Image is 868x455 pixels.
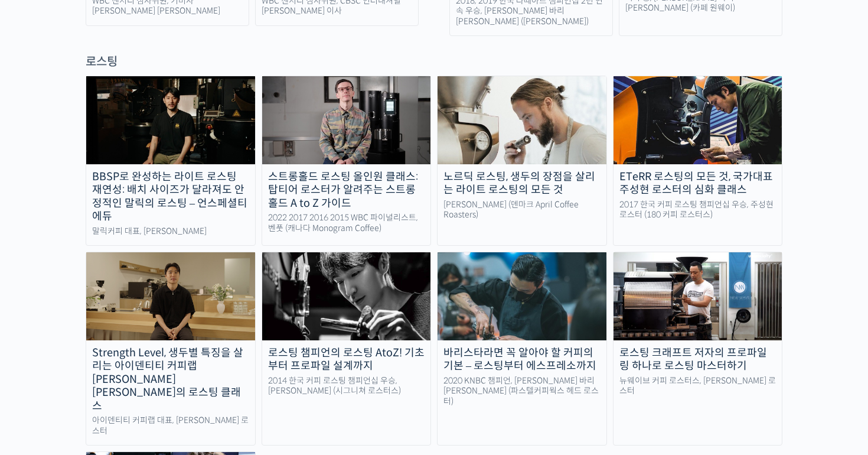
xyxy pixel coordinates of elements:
a: ETeRR 로스팅의 모든 것, 국가대표 주성현 로스터의 심화 클래스 2017 한국 커피 로스팅 챔피언십 우승, 주성현 로스터 (180 커피 로스터스) [613,76,783,246]
div: 노르딕 로스팅, 생두의 장점을 살리는 라이트 로스팅의 모든 것 [438,170,606,197]
div: 바리스타라면 꼭 알아야 할 커피의 기본 – 로스팅부터 에스프레소까지 [438,346,606,373]
div: 2017 한국 커피 로스팅 챔피언십 우승, 주성현 로스터 (180 커피 로스터스) [614,200,782,220]
span: 대화 [108,375,122,385]
div: 로스팅 크래프트 저자의 프로파일링 하나로 로스팅 마스터하기 [614,346,782,373]
div: 2014 한국 커피 로스팅 챔피언십 우승, [PERSON_NAME] (시그니쳐 로스터스) [262,376,431,396]
img: nordic-roasting-course-thumbnail.jpeg [438,76,606,164]
img: eterr-roasting_course-thumbnail.jpg [614,76,782,164]
div: BBSP로 완성하는 라이트 로스팅 재연성: 배치 사이즈가 달라져도 안정적인 말릭의 로스팅 – 언스페셜티 에듀 [86,170,255,223]
a: BBSP로 완성하는 라이트 로스팅 재연성: 배치 사이즈가 달라져도 안정적인 말릭의 로스팅 – 언스페셜티 에듀 말릭커피 대표, [PERSON_NAME] [86,76,256,246]
a: 로스팅 크래프트 저자의 프로파일링 하나로 로스팅 마스터하기 뉴웨이브 커피 로스터스, [PERSON_NAME] 로스터 [613,252,783,446]
img: stronghold-roasting_course-thumbnail.jpg [262,76,431,164]
img: moonkyujang_thumbnail.jpg [262,252,431,340]
div: Strength Level, 생두별 특징을 살리는 아이덴티티 커피랩 [PERSON_NAME] [PERSON_NAME]의 로스팅 클래스 [86,346,255,413]
div: 2020 KNBC 챔피언, [PERSON_NAME] 바리[PERSON_NAME] (파스텔커피웍스 헤드 로스터) [438,376,606,407]
a: 로스팅 챔피언의 로스팅 AtoZ! 기초부터 프로파일 설계까지 2014 한국 커피 로스팅 챔피언십 우승, [PERSON_NAME] (시그니쳐 로스터스) [262,252,432,446]
a: 홈 [4,357,78,386]
div: 뉴웨이브 커피 로스터스, [PERSON_NAME] 로스터 [614,376,782,396]
a: 대화 [78,357,152,386]
div: 로스팅 챔피언의 로스팅 AtoZ! 기초부터 프로파일 설계까지 [262,346,431,373]
div: 말릭커피 대표, [PERSON_NAME] [86,226,255,237]
img: hyunyoungbang-thumbnail.jpeg [438,252,606,340]
img: coffee-roasting-thumbnail-500x260-1.jpg [614,252,782,340]
span: 설정 [182,375,197,384]
img: identity-roasting_course-thumbnail.jpg [86,252,255,340]
a: Strength Level, 생두별 특징을 살리는 아이덴티티 커피랩 [PERSON_NAME] [PERSON_NAME]의 로스팅 클래스 아이덴티티 커피랩 대표, [PERSON_... [86,252,256,446]
a: 노르딕 로스팅, 생두의 장점을 살리는 라이트 로스팅의 모든 것 [PERSON_NAME] (덴마크 April Coffee Roasters) [437,76,607,246]
div: 스트롱홀드 로스팅 올인원 클래스: 탑티어 로스터가 알려주는 스트롱홀드 A to Z 가이드 [262,170,431,210]
span: 홈 [37,375,44,384]
div: 로스팅 [86,54,782,70]
a: 설정 [152,357,227,386]
div: 아이덴티티 커피랩 대표, [PERSON_NAME] 로스터 [86,415,255,436]
a: 스트롱홀드 로스팅 올인원 클래스: 탑티어 로스터가 알려주는 스트롱홀드 A to Z 가이드 2022 2017 2016 2015 WBC 파이널리스트, 벤풋 (캐나다 Monogra... [262,76,432,246]
div: [PERSON_NAME] (덴마크 April Coffee Roasters) [438,200,606,220]
a: 바리스타라면 꼭 알아야 할 커피의 기본 – 로스팅부터 에스프레소까지 2020 KNBC 챔피언, [PERSON_NAME] 바리[PERSON_NAME] (파스텔커피웍스 헤드 로스터) [437,252,607,446]
div: 2022 2017 2016 2015 WBC 파이널리스트, 벤풋 (캐나다 Monogram Coffee) [262,213,431,233]
img: malic-roasting-class_course-thumbnail.jpg [86,76,255,164]
div: ETeRR 로스팅의 모든 것, 국가대표 주성현 로스터의 심화 클래스 [614,170,782,197]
